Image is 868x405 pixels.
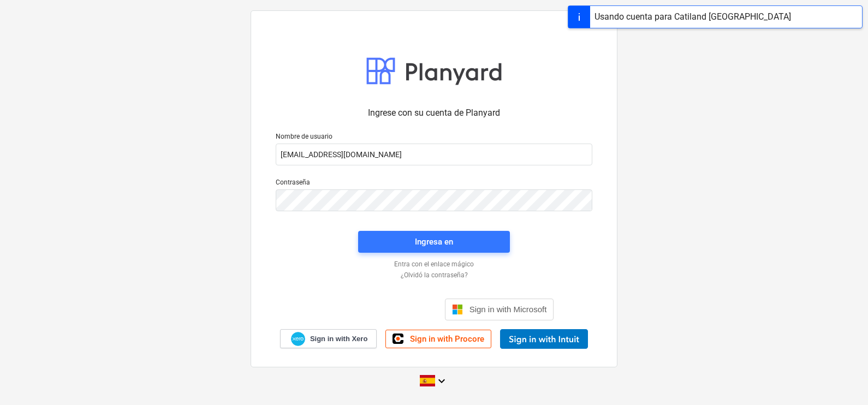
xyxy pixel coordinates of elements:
[435,374,448,388] i: keyboard_arrow_down
[452,304,463,315] img: Microsoft logo
[291,332,305,347] img: Xero logo
[358,231,510,253] button: Ingresa en
[309,297,442,321] iframe: Botón Iniciar sesión con Google
[276,106,592,120] p: Ingrese con su cuenta de Planyard
[276,133,592,144] p: Nombre de usuario
[385,330,491,348] a: Sign in with Procore
[270,260,598,269] a: Entra con el enlace mágico
[469,305,547,314] span: Sign in with Microsoft
[276,178,592,189] p: Contraseña
[410,334,484,344] span: Sign in with Procore
[594,10,791,23] div: Usando cuenta para Catiland [GEOGRAPHIC_DATA]
[270,271,598,280] a: ¿Olvidó la contraseña?
[276,144,592,165] input: Nombre de usuario
[310,334,367,344] span: Sign in with Xero
[415,235,453,249] div: Ingresa en
[280,329,377,348] a: Sign in with Xero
